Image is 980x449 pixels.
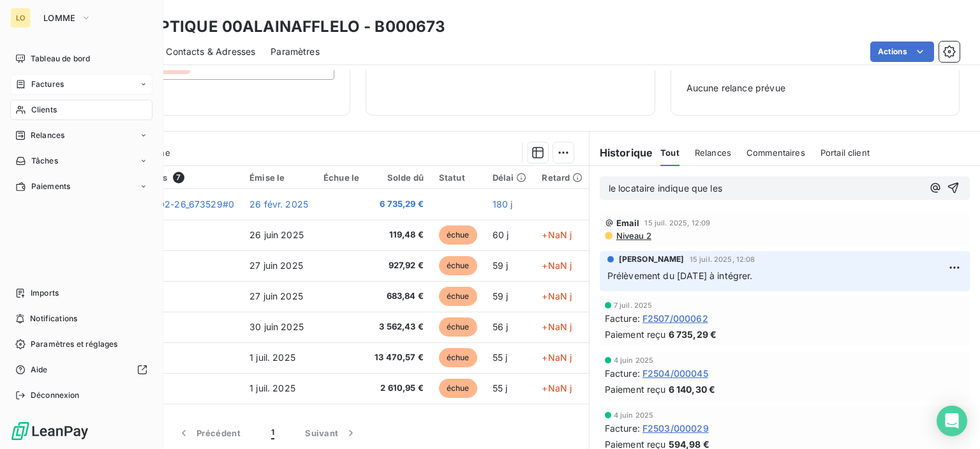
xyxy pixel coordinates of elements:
span: le locataire indique que les [609,183,722,194]
span: Contacts & Adresses [166,45,255,58]
div: Délai [493,172,527,183]
span: échue [439,379,477,398]
span: Niveau 2 [615,231,651,241]
div: Retard [542,172,583,183]
span: 7 juil. 2025 [614,301,653,309]
button: Suivant [290,420,373,446]
a: Factures [10,74,152,95]
button: Actions [870,42,934,62]
span: Prélèvement du [DATE] à intégrer. [607,270,753,281]
a: Aide [10,360,152,380]
a: Tâches [10,151,152,171]
span: 27 juin 2025 [249,291,303,301]
span: Paramètres [271,45,320,58]
span: Facture : [605,312,640,325]
button: 1 [256,420,290,446]
div: Solde dû [375,172,424,183]
span: 1 [271,427,274,439]
span: +NaN j [542,291,572,301]
span: Tout [660,148,679,158]
span: Imports [31,287,59,299]
span: 6 140,30 € [669,383,716,396]
span: 60 j [493,229,509,240]
span: Tableau de bord [31,53,90,65]
span: 927,92 € [375,259,424,272]
span: +NaN j [542,229,572,240]
span: 1 juil. 2025 [249,383,295,393]
span: Relances [31,130,64,141]
img: Logo LeanPay [10,421,89,441]
span: 55 j [493,352,508,363]
span: Relances [695,148,731,158]
span: 4 juin 2025 [614,356,654,364]
span: F2507/000062 [642,312,708,325]
span: Email [616,218,640,228]
span: 15 juil. 2025, 12:08 [690,255,755,263]
a: Relances [10,125,152,146]
span: 683,84 € [375,290,424,303]
a: Paramètres et réglages [10,334,152,354]
span: 27 juin 2025 [249,260,303,271]
span: Facture : [605,367,640,380]
span: Paiements [31,181,70,192]
span: Tâches [31,155,58,167]
span: échue [439,256,477,275]
span: Factures [31,79,64,90]
h6: Historique [590,145,653,160]
div: Émise le [249,172,308,183]
span: 6 735,29 € [375,198,424,211]
span: échue [439,225,477,245]
span: 2 610,95 € [375,382,424,395]
span: 55 j [493,383,508,393]
span: 3 562,43 € [375,321,424,333]
span: échue [439,287,477,306]
a: Paiements [10,176,152,197]
span: Commentaires [746,148,805,158]
span: +NaN j [542,260,572,271]
span: Portail client [820,148,870,158]
span: +NaN j [542,383,572,393]
span: 59 j [493,291,509,301]
a: Imports [10,283,152,303]
div: Open Intercom Messenger [937,406,967,436]
span: F2503/000029 [642,422,709,435]
button: Précédent [162,420,256,446]
span: 7 [173,172,184,183]
span: échue [439,348,477,367]
span: 4 juin 2025 [614,411,654,419]
div: LO [10,8,31,28]
span: +NaN j [542,352,572,363]
span: Paiement reçu [605,383,666,396]
span: échue [439,317,477,337]
span: Déconnexion [31,390,80,401]
span: 30 juin 2025 [249,321,304,332]
span: 26 juin 2025 [249,229,304,240]
span: F2504/000045 [642,367,708,380]
span: 15 juil. 2025, 12:09 [644,219,710,227]
span: +NaN j [542,321,572,332]
span: Paramètres et réglages [31,339,117,350]
span: 1 juil. 2025 [249,352,295,363]
span: 180 j [493,199,513,209]
div: Échue le [323,172,359,183]
span: Paiement reçu [605,328,666,341]
span: 119,48 € [375,229,424,241]
span: Facture : [605,422,640,435]
span: 13 470,57 € [375,351,424,364]
span: 26 févr. 2025 [249,199,308,209]
span: 6 735,29 € [669,328,717,341]
span: LOMME [43,13,76,23]
span: Notifications [30,313,77,324]
div: Statut [439,172,477,183]
span: Aucune relance prévue [687,82,944,95]
span: Aide [31,364,48,376]
span: [PERSON_NAME] [619,254,685,265]
span: 56 j [493,321,509,332]
span: Clients [31,104,57,116]
a: Clients [10,100,152,120]
h3: PYL OPTIQUE 00ALAINAFFLELO - B000673 [112,15,445,38]
a: Tableau de bord [10,49,152,69]
span: 59 j [493,260,509,271]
